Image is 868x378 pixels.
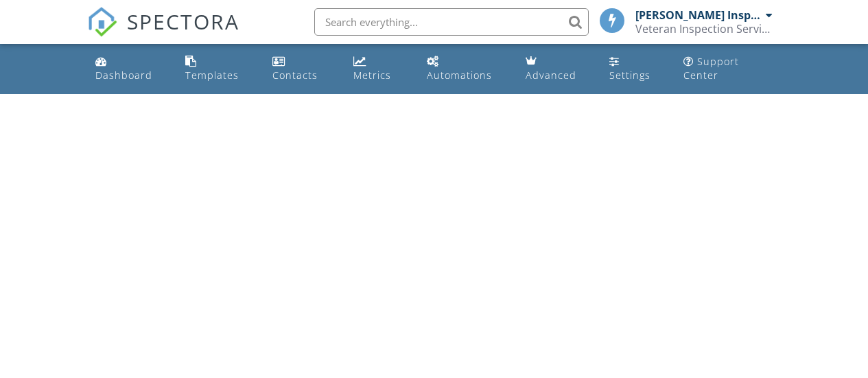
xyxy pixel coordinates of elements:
div: Veteran Inspection Services [635,22,773,36]
a: Automations (Basic) [421,49,509,88]
div: Contacts [272,69,318,82]
a: Dashboard [90,49,169,88]
a: Contacts [267,49,336,88]
a: Settings [604,49,667,88]
div: Settings [609,69,650,82]
div: Support Center [683,55,739,82]
div: Automations [427,69,492,82]
a: Support Center [678,49,778,88]
div: [PERSON_NAME] Inspector License #39707, Termite License #051294 [635,8,762,22]
div: Dashboard [95,69,152,82]
a: Templates [180,49,256,88]
a: Metrics [348,49,410,88]
div: Advanced [526,69,576,82]
a: SPECTORA [87,19,239,47]
div: Templates [185,69,239,82]
div: Metrics [353,69,391,82]
img: The Best Home Inspection Software - Spectora [87,7,117,37]
span: SPECTORA [127,7,239,36]
input: Search everything... [314,8,589,36]
a: Advanced [520,49,593,88]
